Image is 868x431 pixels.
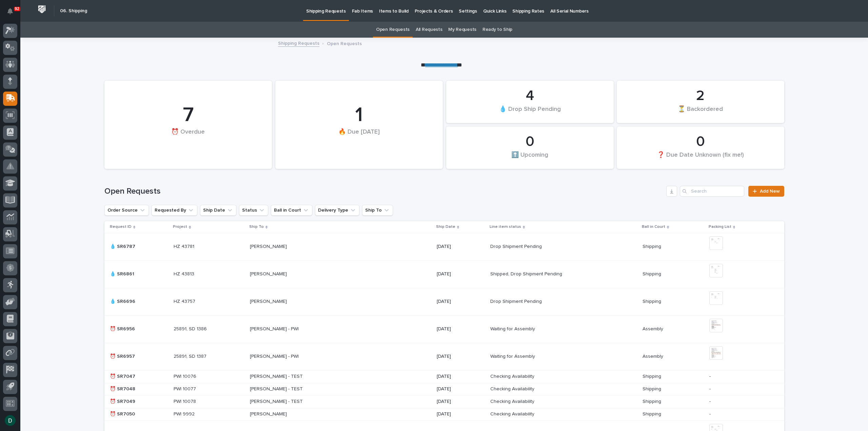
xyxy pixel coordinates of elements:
[437,354,485,359] p: [DATE]
[104,395,784,408] tr: ⏰ SR7049⏰ SR7049 PWI 10078PWI 10078 [PERSON_NAME] - TEST[PERSON_NAME] - TEST [DATE]Checking Avail...
[250,385,304,392] p: [PERSON_NAME] - TEST
[709,411,773,417] p: -
[458,87,602,104] div: 4
[174,325,208,332] p: 25891, SD 1386
[104,205,149,216] button: Order Source
[174,242,196,250] p: HZ 43781
[437,399,485,405] p: [DATE]
[250,242,288,250] p: [PERSON_NAME]
[315,205,359,216] button: Delivery Type
[110,270,136,277] p: 💧 SR6861
[116,128,260,150] div: ⏰ Overdue
[490,297,543,305] p: Drop Shipment Pending
[110,410,136,417] p: ⏰ SR7050
[628,133,773,150] div: 0
[278,39,319,47] a: Shipping Requests
[271,205,312,216] button: Ball in Court
[748,186,784,197] a: Add New
[3,4,17,18] button: Notifications
[104,383,784,395] tr: ⏰ SR7048⏰ SR7048 PWI 10077PWI 10077 [PERSON_NAME] - TEST[PERSON_NAME] - TEST [DATE]Checking Avail...
[416,22,442,38] a: All Requests
[104,187,664,196] h1: Open Requests
[628,105,773,119] div: ⏳ Backordered
[643,385,663,392] p: Shipping
[36,3,48,16] img: Workspace Logo
[458,133,602,150] div: 0
[15,6,19,11] p: 92
[490,410,536,417] p: Checking Availability
[110,242,137,250] p: 💧 SR6787
[8,8,17,19] div: Notifications92
[250,325,300,332] p: [PERSON_NAME] - PWI
[250,372,304,379] p: [PERSON_NAME] - TEST
[250,297,288,305] p: [PERSON_NAME]
[680,186,744,197] input: Search
[239,205,268,216] button: Status
[448,22,476,38] a: My Requests
[709,399,773,405] p: -
[174,410,196,417] p: PWI 9992
[116,103,260,128] div: 7
[287,103,431,128] div: 1
[628,87,773,104] div: 2
[643,352,665,359] p: Assembly
[490,372,536,379] p: Checking Availability
[490,385,536,392] p: Checking Availability
[482,22,512,38] a: Ready to Ship
[643,242,663,250] p: Shipping
[110,372,137,379] p: ⏰ SR7047
[437,386,485,392] p: [DATE]
[174,297,197,305] p: HZ 43757
[104,408,784,420] tr: ⏰ SR7050⏰ SR7050 PWI 9992PWI 9992 [PERSON_NAME][PERSON_NAME] [DATE]Checking AvailabilityChecking ...
[490,223,521,231] p: Line item status
[490,242,543,250] p: Drop Shipment Pending
[458,151,602,165] div: ⬆️ Upcoming
[173,223,187,231] p: Project
[490,270,564,277] p: Shipped, Drop Shipment Pending
[643,397,663,405] p: Shipping
[110,385,137,392] p: ⏰ SR7048
[437,326,485,332] p: [DATE]
[174,372,198,379] p: PWI 10076
[249,223,264,231] p: Ship To
[437,374,485,379] p: [DATE]
[104,260,784,288] tr: 💧 SR6861💧 SR6861 HZ 43813HZ 43813 [PERSON_NAME][PERSON_NAME] [DATE]Shipped, Drop Shipment Pending...
[437,411,485,417] p: [DATE]
[362,205,393,216] button: Ship To
[104,315,784,343] tr: ⏰ SR6956⏰ SR6956 25891, SD 138625891, SD 1386 [PERSON_NAME] - PWI[PERSON_NAME] - PWI [DATE]Waitin...
[250,352,300,359] p: [PERSON_NAME] - PWI
[287,128,431,150] div: 🔥 Due [DATE]
[643,270,663,277] p: Shipping
[436,223,455,231] p: Ship Date
[490,397,536,405] p: Checking Availability
[174,270,196,277] p: HZ 43813
[709,386,773,392] p: -
[327,39,362,47] p: Open Requests
[152,205,197,216] button: Requested By
[643,410,663,417] p: Shipping
[110,352,136,359] p: ⏰ SR6957
[110,297,137,305] p: 💧 SR6696
[174,385,197,392] p: PWI 10077
[110,325,136,332] p: ⏰ SR6956
[437,244,485,250] p: [DATE]
[628,151,773,165] div: ❓ Due Date Unknown (fix me!)
[250,397,304,405] p: [PERSON_NAME] - TEST
[437,271,485,277] p: [DATE]
[642,223,665,231] p: Ball in Court
[709,223,731,231] p: Packing List
[490,352,536,359] p: Waiting for Assembly
[104,343,784,370] tr: ⏰ SR6957⏰ SR6957 25891, SD 138725891, SD 1387 [PERSON_NAME] - PWI[PERSON_NAME] - PWI [DATE]Waitin...
[60,8,87,14] h2: 06. Shipping
[643,372,663,379] p: Shipping
[3,413,17,428] button: users-avatar
[250,270,288,277] p: [PERSON_NAME]
[104,370,784,383] tr: ⏰ SR7047⏰ SR7047 PWI 10076PWI 10076 [PERSON_NAME] - TEST[PERSON_NAME] - TEST [DATE]Checking Avail...
[110,223,132,231] p: Request ID
[200,205,236,216] button: Ship Date
[376,22,410,38] a: Open Requests
[709,374,773,379] p: -
[104,233,784,260] tr: 💧 SR6787💧 SR6787 HZ 43781HZ 43781 [PERSON_NAME][PERSON_NAME] [DATE]Drop Shipment PendingDrop Ship...
[174,352,208,359] p: 25891, SD 1387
